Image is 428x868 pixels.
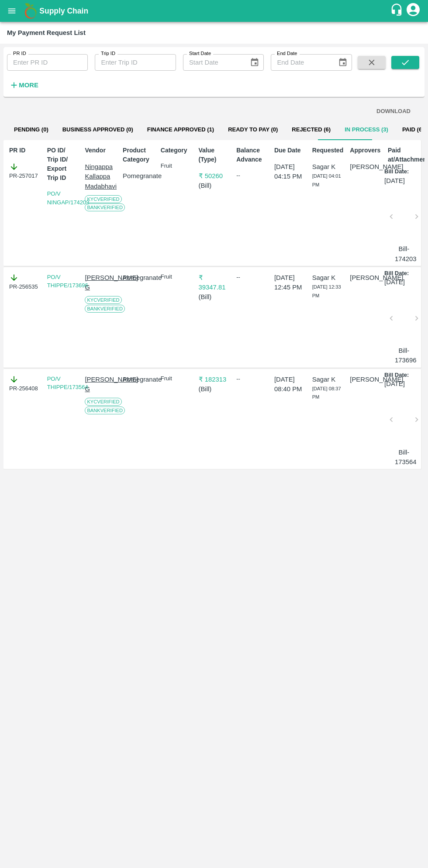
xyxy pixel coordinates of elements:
[85,162,116,191] p: Ningappa Kallappa Madabhavi
[199,292,230,302] p: ( Bill )
[39,5,390,17] a: Supply Chain
[55,119,140,140] button: Business Approved (0)
[161,273,192,281] p: Fruit
[7,54,88,71] input: Enter PR ID
[312,146,343,155] p: Requested
[236,375,267,383] div: --
[47,375,88,391] a: PO/V THIPPE/173564
[123,171,154,181] p: Pomegranate
[350,375,381,384] p: [PERSON_NAME]
[47,146,78,183] p: PO ID/ Trip ID/ Export Trip ID
[47,274,88,289] a: PO/V THIPPE/173696
[312,386,341,400] span: [DATE] 08:37 PM
[384,371,409,379] p: Bill Date:
[384,176,405,186] p: [DATE]
[384,269,409,278] p: Bill Date:
[312,284,341,298] span: [DATE] 12:33 PM
[140,119,221,140] button: Finance Approved (1)
[312,173,341,187] span: [DATE] 04:01 PM
[189,50,211,57] label: Start Date
[350,273,381,282] p: [PERSON_NAME]
[274,162,305,182] p: [DATE] 04:15 PM
[161,146,192,155] p: Category
[39,7,88,15] b: Supply Chain
[274,273,305,293] p: [DATE] 12:45 PM
[246,54,263,71] button: Choose date
[85,203,125,211] span: Bank Verified
[85,398,121,406] span: KYC Verified
[373,104,414,119] button: DOWNLOAD
[236,273,267,282] div: --
[312,375,343,384] p: Sagar K
[384,277,405,287] p: [DATE]
[199,181,230,190] p: ( Bill )
[395,448,413,467] p: Bill-173564
[384,168,409,176] p: Bill Date:
[199,375,230,384] p: ₹ 182313
[101,50,115,57] label: Trip ID
[2,1,22,21] button: open drawer
[271,54,331,71] input: End Date
[85,273,116,293] p: [PERSON_NAME] G
[388,146,419,164] p: Paid at/Attachments
[85,146,116,155] p: Vendor
[199,273,230,293] p: ₹ 39347.81
[123,273,154,282] p: Pomegranate
[395,346,413,365] p: Bill-173696
[277,50,297,57] label: End Date
[161,375,192,383] p: Fruit
[9,375,40,393] div: PR-256408
[85,195,121,203] span: KYC Verified
[338,119,395,140] button: In Process (3)
[274,375,305,394] p: [DATE] 08:40 PM
[221,119,285,140] button: Ready To Pay (0)
[312,273,343,282] p: Sagar K
[95,54,176,71] input: Enter Trip ID
[47,190,90,206] a: PO/V NINGAP/174203
[85,305,125,313] span: Bank Verified
[199,384,230,394] p: ( Bill )
[22,2,39,20] img: logo
[199,146,230,164] p: Value (Type)
[9,146,40,155] p: PR ID
[85,296,121,304] span: KYC Verified
[9,273,40,291] div: PR-256535
[7,27,86,38] div: My Payment Request List
[236,146,267,164] p: Balance Advance
[236,171,267,180] div: --
[199,171,230,181] p: ₹ 50260
[395,244,413,264] p: Bill-174203
[350,162,381,172] p: [PERSON_NAME]
[9,162,40,180] div: PR-257017
[123,375,154,384] p: Pomegranate
[285,119,338,140] button: Rejected (6)
[85,375,116,394] p: [PERSON_NAME] G
[161,162,192,170] p: Fruit
[19,82,38,89] strong: More
[7,78,41,93] button: More
[390,3,405,19] div: customer-support
[384,379,405,389] p: [DATE]
[335,54,351,71] button: Choose date
[405,2,421,20] div: account of current user
[13,50,26,57] label: PR ID
[183,54,243,71] input: Start Date
[7,119,55,140] button: Pending (0)
[350,146,381,155] p: Approvers
[123,146,154,164] p: Product Category
[85,406,125,414] span: Bank Verified
[274,146,305,155] p: Due Date
[312,162,343,172] p: Sagar K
